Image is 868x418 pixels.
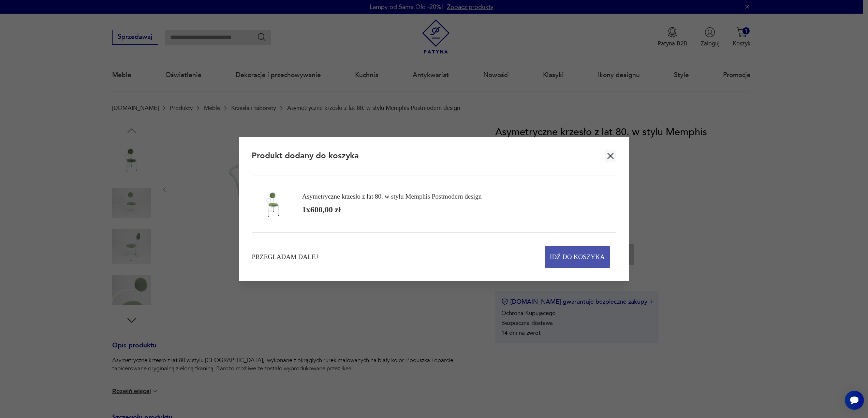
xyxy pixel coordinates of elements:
div: 1 x 600,00 zł [302,204,341,215]
iframe: Smartsupp widget button [845,391,864,410]
span: Idź do koszyka [550,246,605,268]
div: Asymetryczne krzesło z lat 80. w stylu Memphis Postmodern design [302,193,482,200]
button: Idź do koszyka [545,246,610,268]
h2: Produkt dodany do koszyka [252,150,359,161]
button: Przeglądam dalej [252,253,318,262]
img: Zdjęcie produktu [258,189,289,219]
